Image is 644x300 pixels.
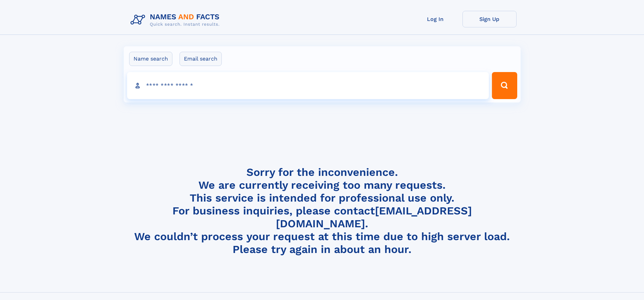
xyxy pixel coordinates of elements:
[128,11,225,29] img: Logo Names and Facts
[408,11,462,27] a: Log In
[127,72,489,99] input: search input
[129,52,172,66] label: Name search
[276,204,472,230] a: [EMAIL_ADDRESS][DOMAIN_NAME]
[128,166,517,256] h4: Sorry for the inconvenience. We are currently receiving too many requests. This service is intend...
[492,72,517,99] button: Search Button
[180,52,222,66] label: Email search
[462,11,517,27] a: Sign Up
